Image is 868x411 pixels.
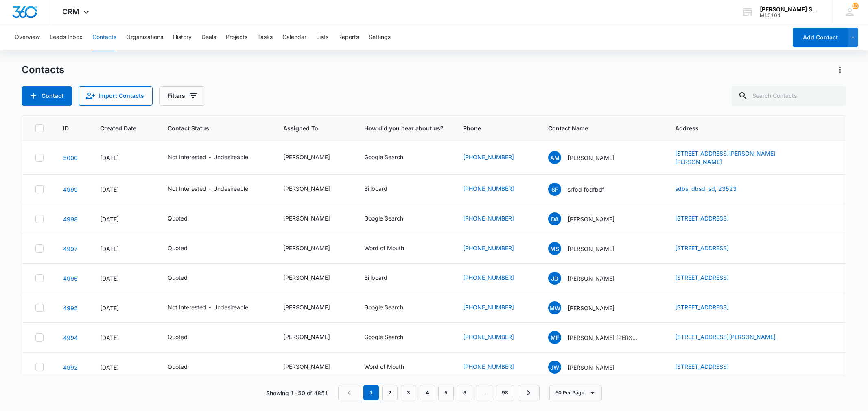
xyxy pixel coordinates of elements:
div: Billboard [364,184,387,193]
a: sdbs, dbsd, sd, 23523 [675,185,737,192]
div: [PERSON_NAME] [283,153,330,161]
div: Phone - (773) 558-9614 - Select to Edit Field [463,214,529,224]
a: Navigate to contact details page for Marlisha Wims [63,305,78,311]
a: Page 2 [382,385,398,400]
a: [STREET_ADDRESS][PERSON_NAME][PERSON_NAME] [675,150,776,165]
a: [STREET_ADDRESS][PERSON_NAME] [675,333,776,340]
div: Phone - (224) 388-0745 - Select to Edit Field [463,153,529,162]
div: Google Search [364,333,403,341]
div: [PERSON_NAME] [283,333,330,341]
div: Contact Name - Alex Mortensen - Select to Edit Field [548,151,629,164]
div: [DATE] [100,274,148,283]
a: Navigate to contact details page for srfbd fbdfbdf [63,186,78,193]
div: Contact Status - Quoted - Select to Edit Field [168,362,202,372]
div: Google Search [364,214,403,223]
input: Search Contacts [732,86,846,106]
p: [PERSON_NAME] [568,215,614,223]
p: Showing 1-50 of 4851 [266,389,328,397]
span: Contact Status [168,124,252,132]
div: Quoted [168,333,188,341]
button: Lists [316,24,328,50]
a: [STREET_ADDRESS] [675,304,729,311]
div: Phone - (281) 900-0648 - Select to Edit Field [463,184,529,194]
div: Google Search [364,153,403,161]
span: AM [548,151,561,164]
div: Word of Mouth [364,362,404,371]
div: Contact Name - Marlisha Wims - Select to Edit Field [548,301,629,314]
a: [PHONE_NUMBER] [463,214,514,223]
button: 50 Per Page [549,385,602,400]
span: Phone [463,124,517,132]
div: Assigned To - Jim McDevitt - Select to Edit Field [283,273,345,283]
button: Settings [369,24,391,50]
div: [PERSON_NAME] [283,214,330,223]
div: Phone - (773) 961-6414 - Select to Edit Field [463,303,529,313]
div: Contact Name - Madelyn Stanley - Select to Edit Field [548,242,629,255]
a: Page 6 [457,385,472,400]
div: How did you hear about us? - Google Search - Select to Edit Field [364,214,418,224]
div: Contact Status - Quoted - Select to Edit Field [168,333,202,342]
p: [PERSON_NAME] [568,274,614,283]
span: JD [548,272,561,285]
a: Page 98 [496,385,514,400]
button: Projects [226,24,247,50]
div: How did you hear about us? - Google Search - Select to Edit Field [364,153,418,162]
a: Next Page [518,385,540,400]
button: Contacts [92,24,116,50]
div: Address - 340 Marquette Ave, Calumet, Il, 60409 - Select to Edit Field [675,214,743,224]
div: [PERSON_NAME] [283,244,330,252]
div: Quoted [168,362,188,371]
div: [PERSON_NAME] [283,273,330,282]
button: Calendar [282,24,306,50]
button: Overview [15,24,40,50]
div: [DATE] [100,244,148,253]
span: JW [548,361,561,374]
span: Address [675,124,821,132]
p: [PERSON_NAME] [568,154,614,162]
a: Navigate to contact details page for Diante Adams [63,216,78,223]
span: sf [548,183,561,196]
div: Phone - (630) 362-7072 - Select to Edit Field [463,273,529,283]
button: Add Contact [793,28,848,47]
h1: Contacts [22,64,64,76]
a: Navigate to contact details page for John Wunderlich [63,364,78,371]
div: Assigned To - Brian Johnston - Select to Edit Field [283,333,345,342]
a: Navigate to contact details page for Jeffrey Delapaz [63,275,78,282]
a: [PHONE_NUMBER] [463,333,514,341]
button: Leads Inbox [50,24,83,50]
div: [DATE] [100,154,148,162]
div: Quoted [168,214,188,223]
div: Contact Name - Diante Adams - Select to Edit Field [548,212,629,225]
p: [PERSON_NAME] [568,244,614,253]
a: [PHONE_NUMBER] [463,273,514,282]
button: Reports [338,24,359,50]
button: Organizations [126,24,163,50]
div: Quoted [168,273,188,282]
div: Address - 2925 NORTHCREEK DRIVE, Woodridge, IL, 60517 - Select to Edit Field [675,362,743,372]
p: [PERSON_NAME] [568,363,614,372]
p: srfbd fbdfbdf [568,185,604,194]
div: Contact Status - Not Interested - Undesireable - Select to Edit Field [168,184,263,194]
button: Deals [201,24,216,50]
a: [PHONE_NUMBER] [463,362,514,371]
div: Contact Name - Jeffrey Delapaz - Select to Edit Field [548,272,629,285]
div: Contact Status - Quoted - Select to Edit Field [168,273,202,283]
div: Assigned To - Brian Johnston - Select to Edit Field [283,244,345,253]
a: [PHONE_NUMBER] [463,153,514,161]
div: Word of Mouth [364,244,404,252]
div: How did you hear about us? - Word of Mouth - Select to Edit Field [364,244,419,253]
a: Navigate to contact details page for Madelyn Stanley [63,245,78,252]
div: Contact Status - Not Interested - Undesireable - Select to Edit Field [168,303,263,313]
span: CRM [62,7,79,16]
a: Page 3 [401,385,416,400]
a: [PHONE_NUMBER] [463,244,514,252]
a: [PHONE_NUMBER] [463,184,514,193]
span: DA [548,212,561,225]
a: [STREET_ADDRESS] [675,363,729,370]
button: Import Contacts [79,86,153,106]
div: notifications count [852,3,859,9]
div: Contact Name - srfbd fbdfbdf - Select to Edit Field [548,183,619,196]
div: [DATE] [100,215,148,223]
div: [PERSON_NAME] [283,303,330,311]
a: Page 4 [420,385,435,400]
